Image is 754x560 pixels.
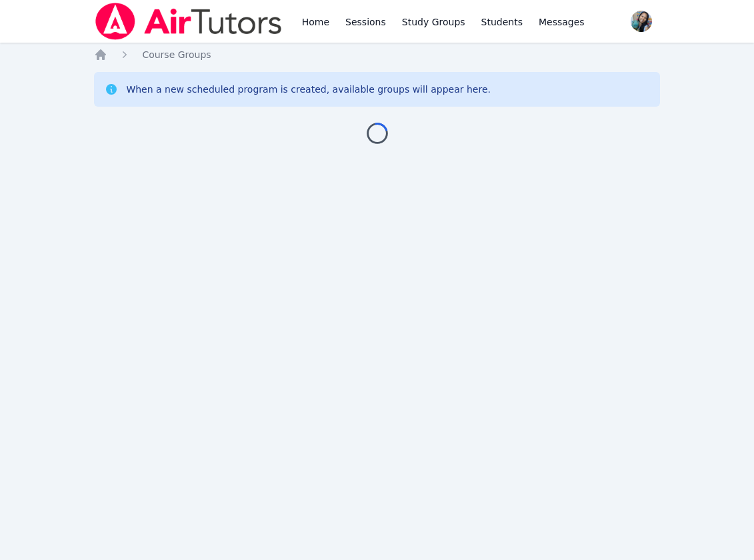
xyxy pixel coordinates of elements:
[94,48,659,61] nav: Breadcrumb
[539,15,585,29] span: Messages
[142,49,211,60] span: Course Groups
[126,83,491,96] div: When a new scheduled program is created, available groups will appear here.
[94,3,283,40] img: Air Tutors
[142,48,211,61] a: Course Groups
